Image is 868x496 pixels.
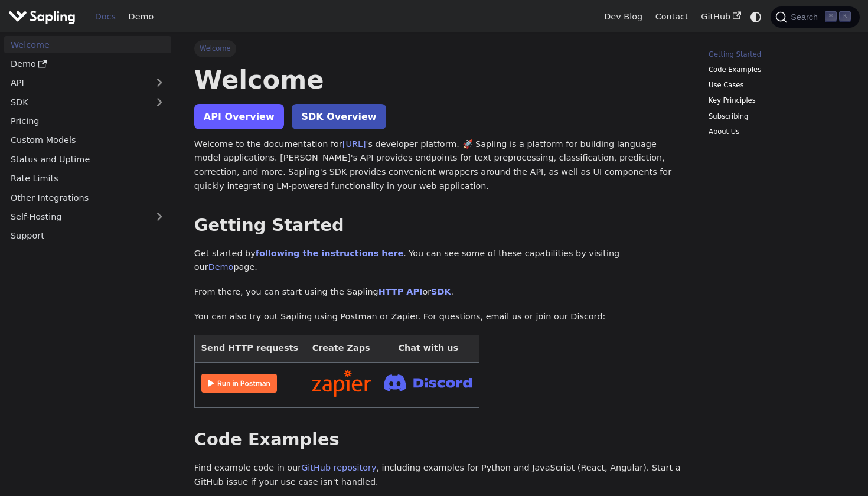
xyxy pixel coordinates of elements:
a: Support [4,227,171,244]
button: Search (Command+K) [771,6,859,28]
a: Code Examples [709,64,847,76]
a: API [4,74,148,92]
a: Other Integrations [4,189,171,206]
a: [URL] [342,139,366,149]
span: Welcome [194,40,236,57]
nav: Breadcrumbs [194,40,683,57]
a: Demo [122,8,160,26]
p: Get started by . You can see some of these capabilities by visiting our page. [194,247,683,275]
a: Demo [4,56,171,73]
a: SDK [4,93,148,110]
button: Switch between dark and light mode (currently system mode) [748,8,765,25]
h2: Getting Started [194,215,683,236]
p: From there, you can start using the Sapling or . [194,285,683,299]
a: HTTP API [378,287,423,296]
button: Expand sidebar category 'API' [148,74,171,92]
a: Status and Uptime [4,151,171,168]
a: Welcome [4,36,171,53]
a: About Us [709,126,847,138]
a: Self-Hosting [4,208,171,226]
a: Demo [208,262,234,272]
a: Rate Limits [4,170,171,187]
a: GitHub repository [301,463,376,472]
a: Getting Started [709,49,847,60]
kbd: ⌘ [825,11,837,22]
a: API Overview [194,104,284,129]
a: Use Cases [709,80,847,91]
a: Docs [89,8,122,26]
a: GitHub [694,8,747,26]
th: Create Zaps [305,335,377,363]
img: Run in Postman [201,374,277,393]
a: Contact [649,8,695,26]
a: Dev Blog [598,8,648,26]
a: Subscribing [709,111,847,122]
p: Find example code in our , including examples for Python and JavaScript (React, Angular). Start a... [194,461,683,490]
kbd: K [839,11,851,22]
a: SDK [431,287,451,296]
a: Key Principles [709,95,847,106]
a: SDK Overview [292,104,386,129]
button: Expand sidebar category 'SDK' [148,93,171,110]
img: Connect in Zapier [312,370,371,397]
a: following the instructions here [256,249,403,258]
a: Custom Models [4,132,171,149]
p: Welcome to the documentation for 's developer platform. 🚀 Sapling is a platform for building lang... [194,138,683,194]
h2: Code Examples [194,429,683,451]
img: Join Discord [384,371,472,395]
img: Sapling.ai [8,8,76,25]
th: Chat with us [377,335,479,363]
a: Pricing [4,113,171,130]
span: Search [787,12,825,22]
h1: Welcome [194,64,683,96]
a: Sapling.ai [8,8,80,25]
th: Send HTTP requests [194,335,305,363]
p: You can also try out Sapling using Postman or Zapier. For questions, email us or join our Discord: [194,310,683,324]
